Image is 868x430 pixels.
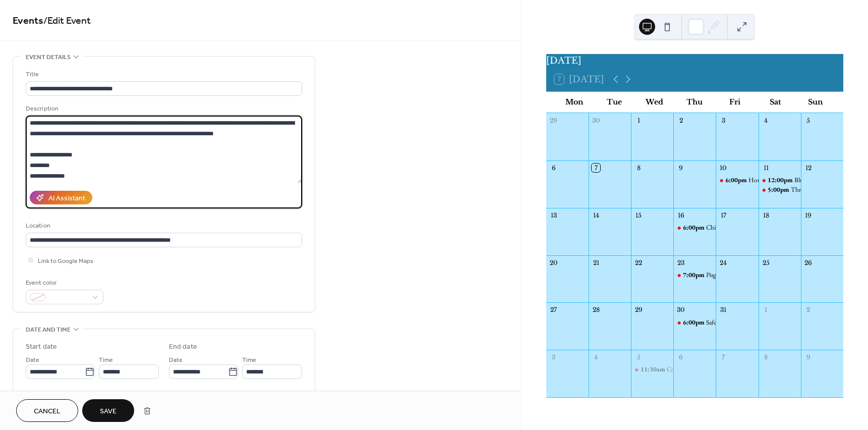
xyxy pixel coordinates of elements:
[634,353,643,362] div: 5
[634,258,643,267] div: 22
[48,193,85,204] div: AI Assistant
[549,258,558,267] div: 20
[634,211,643,220] div: 15
[242,355,256,365] span: Time
[592,164,600,172] div: 7
[719,258,728,267] div: 24
[674,92,715,113] div: Thu
[26,69,300,80] div: Title
[549,116,558,125] div: 29
[26,221,300,231] div: Location
[755,92,795,113] div: Sat
[719,116,728,125] div: 3
[30,191,92,204] button: AI Assistant
[641,365,667,374] span: 11:30am
[549,164,558,172] div: 6
[634,306,643,314] div: 29
[594,92,634,113] div: Tue
[673,223,716,232] div: Children & Family Resource Center- Harvest Dinner
[549,306,558,314] div: 27
[719,353,728,362] div: 7
[677,211,685,220] div: 16
[38,256,93,266] span: Link to Google Maps
[631,365,673,374] div: Community Foundation of Henderson County Annual Luncheon
[673,271,716,280] div: Pisgah Legal Services- Justice Forum
[99,355,113,365] span: Time
[677,306,685,314] div: 30
[719,306,728,314] div: 31
[592,258,600,267] div: 21
[677,116,685,125] div: 2
[706,271,797,280] div: Pisgah Legal Services- Justice Forum
[43,11,91,31] span: / Edit Event
[762,306,770,314] div: 1
[549,211,558,220] div: 13
[16,399,78,422] button: Cancel
[719,164,728,172] div: 10
[634,92,675,113] div: Wed
[82,399,134,422] button: Save
[26,52,71,63] span: Event details
[592,353,600,362] div: 4
[706,318,770,327] div: Safelight- Night of Hope
[34,406,61,417] span: Cancel
[592,306,600,314] div: 28
[791,185,844,194] div: Thrive- Bids & Blues
[100,406,117,417] span: Save
[554,92,595,113] div: Mon
[715,92,755,113] div: Fri
[762,353,770,362] div: 8
[804,353,813,362] div: 9
[768,176,794,185] span: 12:00pm
[634,116,643,125] div: 1
[673,318,716,327] div: Safelight- Night of Hope
[683,223,706,232] span: 6:00pm
[549,353,558,362] div: 3
[804,211,813,220] div: 19
[677,164,685,172] div: 9
[804,306,813,314] div: 2
[546,54,843,67] div: [DATE]
[683,271,706,280] span: 7:00pm
[719,211,728,220] div: 17
[804,258,813,267] div: 26
[26,278,101,288] div: Event color
[26,103,300,114] div: Description
[683,318,706,327] span: 6:00pm
[762,258,770,267] div: 25
[716,176,758,185] div: Housing Assistance Corporation - Annual Gala
[26,325,71,335] span: Date and time
[795,92,835,113] div: Sun
[762,211,770,220] div: 18
[667,365,857,374] div: Community Foundation of [GEOGRAPHIC_DATA] Annual Luncheon
[169,355,183,365] span: Date
[759,185,801,194] div: Thrive- Bids & Blues
[13,11,43,31] a: Events
[804,164,813,172] div: 12
[768,185,791,194] span: 5:00pm
[592,211,600,220] div: 14
[169,342,197,352] div: End date
[26,342,57,352] div: Start date
[804,116,813,125] div: 5
[26,355,39,365] span: Date
[762,164,770,172] div: 11
[762,116,770,125] div: 4
[592,116,600,125] div: 30
[677,258,685,267] div: 23
[677,353,685,362] div: 6
[706,223,840,232] div: Children & Family Resource Center- Harvest Dinner
[725,176,748,185] span: 6:00pm
[634,164,643,172] div: 8
[759,176,801,185] div: Blue Ridge Humane Society's 75th Birthday Bash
